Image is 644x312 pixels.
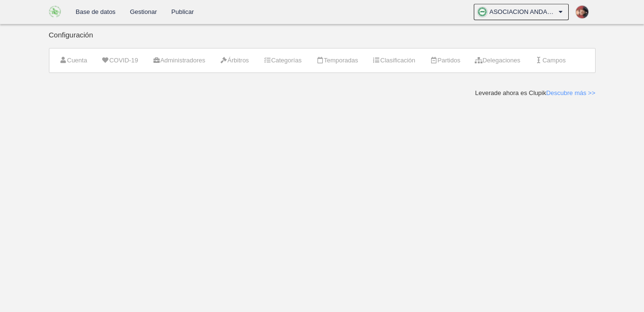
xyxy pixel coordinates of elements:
a: Campos [529,53,571,68]
a: Descubre más >> [546,89,596,96]
a: COVID-19 [96,53,143,68]
a: Temporadas [311,53,363,68]
a: Delegaciones [469,53,526,68]
img: ASOCIACION ANDALUZA DE FUTBOL SALA [49,6,61,17]
a: ASOCIACION ANDALUZA DE FUTBOL SALA [474,4,569,20]
a: Clasificación [367,53,421,68]
a: Partidos [424,53,466,68]
div: Leverade ahora es Clupik [475,89,596,97]
a: Categorías [258,53,307,68]
span: ASOCIACION ANDALUZA DE FUTBOL SALA [490,7,557,17]
a: Cuenta [54,53,93,68]
img: PalXAMXflqUB.30x30.jpg [576,6,588,18]
div: Configuración [49,31,596,48]
a: Árbitros [214,53,254,68]
img: OaOFjlWR71kW.30x30.jpg [478,7,487,17]
a: Administradores [147,53,211,68]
